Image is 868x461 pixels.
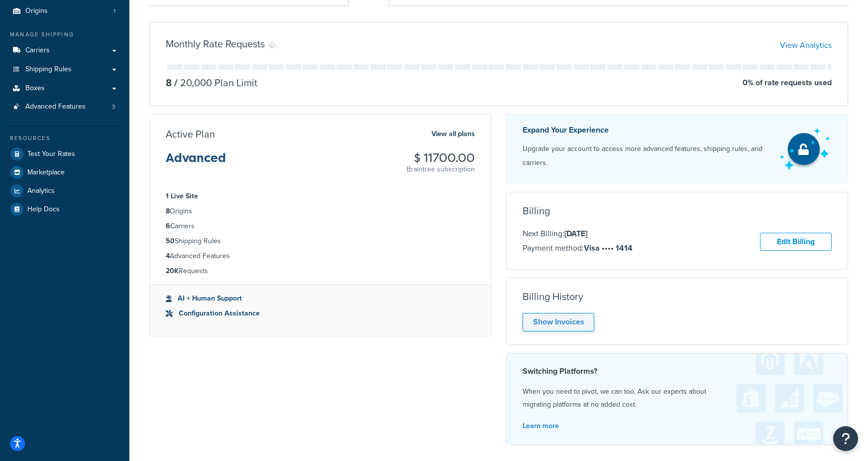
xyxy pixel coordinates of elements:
p: Payment method: [523,242,633,255]
li: Advanced Features [7,98,122,116]
a: Advanced Features 3 [7,98,122,116]
span: Origins [25,7,48,15]
span: 1 [113,7,115,15]
strong: Visa •••• 1414 [584,242,633,254]
strong: 1 Live Site [166,191,198,201]
span: Test Your Rates [27,150,75,158]
strong: 4 [166,251,170,261]
span: Advanced Features [25,103,86,111]
a: Analytics [7,182,122,200]
h3: Billing History [523,291,583,302]
a: Edit Billing [760,233,832,251]
p: Next Billing: [523,227,633,240]
p: 0 % of rate requests used [743,76,832,90]
a: Test Your Rates [7,145,122,163]
p: Braintree subscription [407,164,475,174]
a: Carriers [7,41,122,60]
p: When you need to pivot, we can too. Ask our experts about migrating platforms at no added cost. [523,385,832,411]
li: Carriers [166,221,475,232]
a: Help Docs [7,200,122,218]
strong: 6 [166,221,170,231]
a: Expand Your Experience Upgrade your account to access more advanced features, shipping rules, and... [506,114,848,184]
strong: 20K [166,266,179,276]
a: Shipping Rules [7,60,122,79]
h3: $ 11700.00 [407,152,475,164]
h3: Active Plan [166,129,215,140]
li: Advanced Features [166,251,475,262]
li: AI + Human Support [166,293,475,304]
div: Resources [7,134,122,143]
span: 3 [112,103,115,111]
span: Analytics [27,187,55,195]
p: Upgrade your account to access more advanced features, shipping rules, and carriers. [523,142,770,170]
a: Boxes [7,79,122,98]
strong: 50 [166,236,175,246]
li: Origins [166,206,475,217]
strong: 8 [166,206,170,216]
p: Expand Your Experience [523,123,770,137]
span: / [174,75,178,90]
h3: Billing [523,205,550,216]
span: Help Docs [27,205,60,214]
p: 8 [166,76,172,90]
span: Boxes [25,84,45,93]
a: View Analytics [780,39,832,51]
h3: Monthly Rate Requests [166,38,265,49]
h4: Switching Platforms? [523,365,832,377]
a: Origins 1 [7,2,122,20]
p: 20,000 Plan Limit [172,76,257,90]
h3: Advanced [166,152,226,172]
li: Origins [7,2,122,20]
span: Shipping Rules [25,65,72,74]
span: Carriers [25,46,50,55]
a: Learn more [523,421,559,431]
a: Marketplace [7,163,122,181]
li: Configuration Assistance [166,308,475,319]
strong: [DATE] [564,228,587,239]
button: Open Resource Center [833,426,858,451]
div: Manage Shipping [7,30,122,39]
a: Show Invoices [523,313,594,331]
a: View all plans [432,128,475,141]
li: Shipping Rules [166,236,475,247]
span: Marketplace [27,168,65,177]
li: Requests [166,266,475,277]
